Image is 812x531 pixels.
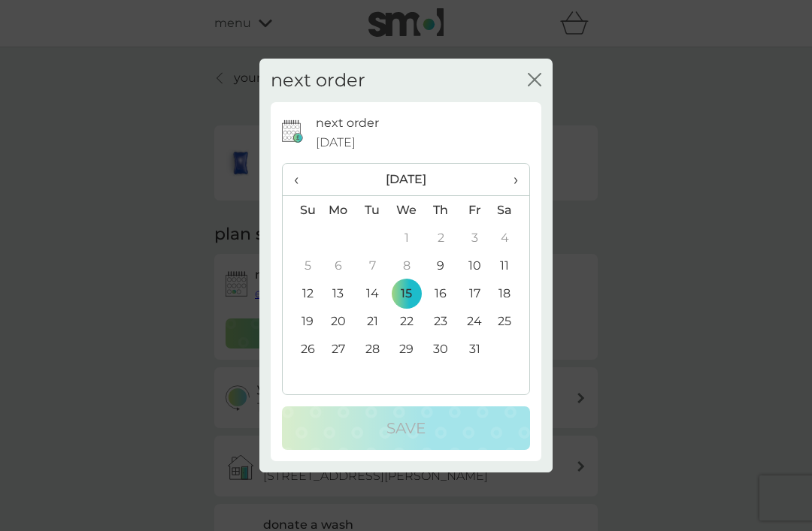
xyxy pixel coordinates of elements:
[321,307,356,335] td: 20
[424,279,458,307] td: 16
[321,335,356,363] td: 27
[458,224,492,252] td: 3
[389,307,424,335] td: 22
[283,307,321,335] td: 19
[492,196,529,225] th: Sa
[316,133,356,152] span: [DATE]
[492,224,529,252] td: 4
[283,279,321,307] td: 12
[283,335,321,363] td: 26
[458,335,492,363] td: 31
[389,196,424,225] th: We
[424,196,458,225] th: Th
[458,279,492,307] td: 17
[356,335,389,363] td: 28
[356,307,389,335] td: 21
[271,70,365,92] h2: next order
[458,307,492,335] td: 24
[389,224,424,252] td: 1
[492,279,529,307] td: 18
[356,196,389,225] th: Tu
[424,252,458,279] td: 9
[283,196,321,225] th: Su
[321,252,356,279] td: 6
[458,252,492,279] td: 10
[503,164,518,195] span: ›
[492,252,529,279] td: 11
[294,164,310,195] span: ‹
[389,279,424,307] td: 15
[282,406,530,450] button: Save
[283,252,321,279] td: 5
[389,335,424,363] td: 29
[528,73,541,89] button: close
[321,164,492,196] th: [DATE]
[321,196,356,225] th: Mo
[321,279,356,307] td: 13
[492,307,529,335] td: 25
[356,252,389,279] td: 7
[458,196,492,225] th: Fr
[316,113,379,133] p: next order
[424,335,458,363] td: 30
[386,416,426,440] p: Save
[389,252,424,279] td: 8
[356,279,389,307] td: 14
[424,224,458,252] td: 2
[424,307,458,335] td: 23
